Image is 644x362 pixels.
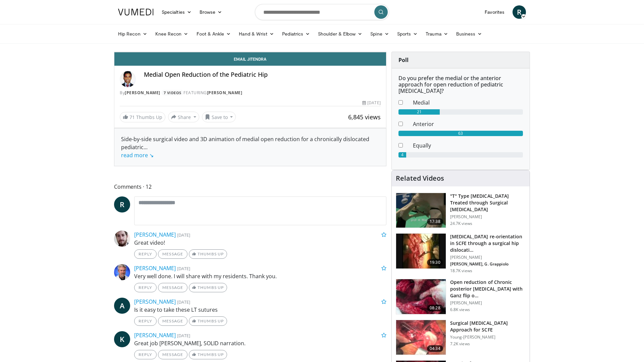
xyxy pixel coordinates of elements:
p: 24.7K views [450,221,472,226]
img: W88ObRy9Q_ug1lM35hMDoxOjBrOw-uIx_1.150x105_q85_crop-smart_upscale.jpg [396,193,446,228]
h3: [MEDICAL_DATA] re-orientation in SCFE through a surgical hip dislocati… [450,233,526,253]
a: [PERSON_NAME] [134,264,176,272]
a: 08:28 Open reduction of Chronic posterior [MEDICAL_DATA] with Ganz flip o… [PERSON_NAME] 6.8K views [396,279,526,314]
a: Spine [366,27,393,41]
a: Message [158,350,187,359]
a: R [114,196,130,213]
div: [DATE] [362,100,380,106]
p: 6.8K views [450,307,470,312]
p: 18.7K views [450,268,472,274]
button: Share [168,112,199,122]
a: 17:38 "T" Type [MEDICAL_DATA] Treated through Surgical [MEDICAL_DATA] [PERSON_NAME] 24.7K views [396,193,526,228]
a: Favorites [481,5,508,19]
p: Young-[PERSON_NAME] [450,335,526,340]
a: Message [158,316,187,326]
img: Avatar [114,231,130,247]
a: R [513,5,526,19]
input: Search topics, interventions [255,4,389,20]
a: Sports [393,27,422,41]
div: By FEATURING [120,90,381,96]
img: UFuN5x2kP8YLDu1n4xMDoxOjBrO-I4W8.150x105_q85_crop-smart_upscale.jpg [396,234,446,268]
small: [DATE] [177,333,190,339]
span: 17:38 [427,218,443,225]
p: [PERSON_NAME] [450,214,526,220]
img: Avatar [114,264,130,280]
a: Reply [134,283,157,292]
span: 71 [129,114,135,120]
img: Avatar [120,71,136,87]
h3: Open reduction of Chronic posterior [MEDICAL_DATA] with Ganz flip o… [450,279,526,299]
div: Side-by-side surgical video and 3D animation of medial open reduction for a chronically dislocate... [121,135,379,159]
a: [PERSON_NAME] [134,298,176,305]
button: Save to [202,112,236,122]
span: 19:30 [427,259,443,266]
a: Knee Recon [151,27,193,41]
small: [DATE] [177,299,190,305]
h6: Do you prefer the medial or the anterior approach for open reduction of pediatric [MEDICAL_DATA]? [398,75,523,95]
a: Email Jitendra [114,52,386,66]
a: Shoulder & Elbow [314,27,366,41]
p: [PERSON_NAME], G. Grappiolo [450,261,526,267]
a: Thumbs Up [189,350,227,359]
a: Thumbs Up [189,316,227,326]
p: Great video! [134,239,386,247]
a: Message [158,249,187,259]
dd: Medial [408,99,528,107]
a: [PERSON_NAME] [125,90,160,96]
h3: "T" Type [MEDICAL_DATA] Treated through Surgical [MEDICAL_DATA] [450,193,526,213]
dd: Anterior [408,120,528,128]
div: 63 [398,131,523,136]
a: Trauma [422,27,452,41]
h4: Medial Open Reduction of the Pediatric Hip [144,71,381,78]
a: 7 Videos [161,90,183,96]
span: 04:34 [427,345,443,352]
a: [PERSON_NAME] [207,90,243,96]
small: [DATE] [177,232,190,238]
a: Thumbs Up [189,249,227,259]
h4: Related Videos [396,174,444,182]
a: Message [158,283,187,292]
a: Reply [134,350,157,359]
span: Comments 12 [114,182,386,191]
p: Very well done. I will share with my residents. Thank you. [134,272,386,280]
a: K [114,331,130,347]
h3: Surgical [MEDICAL_DATA] Approach for SCFE [450,320,526,333]
small: [DATE] [177,265,190,271]
a: [PERSON_NAME] [134,331,176,339]
p: [PERSON_NAME] [450,255,526,260]
a: Specialties [158,5,196,19]
a: 19:30 [MEDICAL_DATA] re-orientation in SCFE through a surgical hip dislocati… [PERSON_NAME] [PERS... [396,233,526,274]
p: [PERSON_NAME] [450,300,526,306]
span: 08:28 [427,305,443,311]
a: Foot & Ankle [193,27,235,41]
a: Browse [196,5,226,19]
img: kim4_1.png.150x105_q85_crop-smart_upscale.jpg [396,320,446,355]
a: Business [452,27,486,41]
a: Hand & Wrist [235,27,278,41]
a: Thumbs Up [189,283,227,292]
p: Is it easy to take these LT sutures [134,306,386,314]
a: Pediatrics [278,27,314,41]
a: Reply [134,316,157,326]
video-js: Video Player [114,52,386,52]
a: read more ↘ [121,152,154,159]
a: [PERSON_NAME] [134,231,176,238]
a: A [114,298,130,314]
a: Reply [134,249,157,259]
strong: Poll [398,56,409,64]
p: Great job [PERSON_NAME], SOLID narration. [134,339,386,347]
div: 4 [398,152,407,158]
a: 71 Thumbs Up [120,112,165,122]
dd: Equally [408,141,528,149]
a: 04:34 Surgical [MEDICAL_DATA] Approach for SCFE Young-[PERSON_NAME] 7.2K views [396,320,526,355]
a: Hip Recon [114,27,151,41]
img: 5SPjETdNCPS-ZANX4xMDoxOjB1O8AjAz.150x105_q85_crop-smart_upscale.jpg [396,279,446,314]
div: 21 [398,109,440,115]
p: 7.2K views [450,341,470,347]
img: VuMedi Logo [118,9,154,15]
span: 6,845 views [348,113,381,121]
